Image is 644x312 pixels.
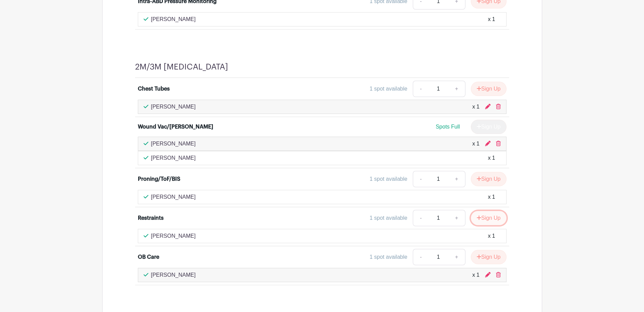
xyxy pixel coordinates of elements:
div: Wound Vac/[PERSON_NAME] [138,123,213,131]
div: x 1 [488,154,495,162]
a: + [448,171,465,187]
div: Proning/ToF/BIS [138,175,180,183]
div: Chest Tubes [138,85,170,93]
div: x 1 [472,140,479,148]
a: + [448,249,465,265]
a: - [413,210,428,226]
div: 1 spot available [370,175,407,183]
p: [PERSON_NAME] [151,232,196,240]
button: Sign Up [471,82,507,96]
div: 1 spot available [370,253,407,261]
div: Restraints [138,214,164,222]
p: [PERSON_NAME] [151,154,196,162]
h4: 2M/3M [MEDICAL_DATA] [135,62,228,72]
a: - [413,249,428,265]
div: x 1 [472,103,479,111]
p: [PERSON_NAME] [151,103,196,111]
button: Sign Up [471,211,507,225]
div: OB Care [138,253,159,261]
p: [PERSON_NAME] [151,271,196,279]
a: + [448,81,465,97]
div: 1 spot available [370,214,407,222]
button: Sign Up [471,250,507,264]
a: - [413,171,428,187]
a: - [413,81,428,97]
button: Sign Up [471,172,507,186]
div: x 1 [488,15,495,23]
div: x 1 [472,271,479,279]
div: x 1 [488,232,495,240]
span: Spots Full [436,124,460,130]
p: [PERSON_NAME] [151,193,196,201]
a: + [448,210,465,226]
p: [PERSON_NAME] [151,140,196,148]
p: [PERSON_NAME] [151,15,196,23]
div: x 1 [488,193,495,201]
div: 1 spot available [370,85,407,93]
